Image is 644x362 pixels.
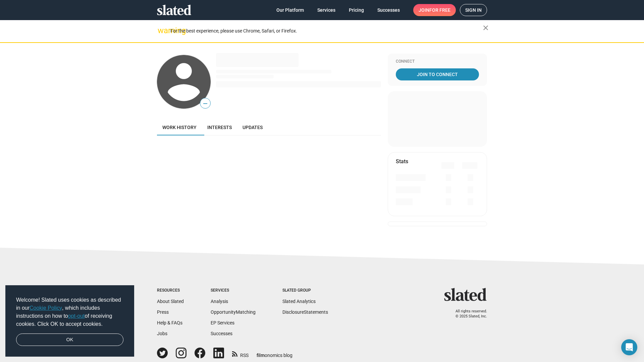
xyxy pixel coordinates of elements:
[157,331,167,336] a: Jobs
[211,288,256,293] div: Services
[396,68,479,80] a: Join To Connect
[465,4,482,16] span: Sign in
[282,288,328,293] div: Slated Group
[30,305,62,311] a: Cookie Policy
[257,347,292,359] a: filmonomics blog
[68,313,85,319] a: opt-out
[16,296,123,328] span: Welcome! Slated uses cookies as described in our , which includes instructions on how to of recei...
[448,309,487,319] p: All rights reserved. © 2025 Slated, Inc.
[372,4,405,16] a: Successes
[349,4,364,16] span: Pricing
[396,158,408,165] mat-card-title: Stats
[419,4,450,16] span: Join
[460,4,487,16] a: Sign in
[157,288,184,293] div: Resources
[232,348,249,359] a: RSS
[317,4,335,16] span: Services
[211,331,232,336] a: Successes
[282,299,316,304] a: Slated Analytics
[158,26,166,35] mat-icon: warning
[271,4,309,16] a: Our Platform
[200,99,210,108] span: —
[312,4,341,16] a: Services
[157,119,202,135] a: Work history
[621,339,637,355] div: Open Intercom Messenger
[162,125,197,130] span: Work history
[202,119,237,135] a: Interests
[429,4,450,16] span: for free
[5,285,134,357] div: cookieconsent
[237,119,268,135] a: Updates
[170,26,483,36] div: For the best experience, please use Chrome, Safari, or Firefox.
[157,320,182,325] a: Help & FAQs
[397,68,478,80] span: Join To Connect
[396,59,479,64] div: Connect
[377,4,400,16] span: Successes
[257,353,265,358] span: film
[282,309,328,315] a: DisclosureStatements
[157,299,184,304] a: About Slated
[482,24,490,32] mat-icon: close
[413,4,456,16] a: Joinfor free
[211,309,256,315] a: OpportunityMatching
[207,125,232,130] span: Interests
[276,4,304,16] span: Our Platform
[211,299,228,304] a: Analysis
[343,4,369,16] a: Pricing
[211,320,234,325] a: EP Services
[243,125,263,130] span: Updates
[157,309,169,315] a: Press
[16,334,123,346] a: dismiss cookie message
